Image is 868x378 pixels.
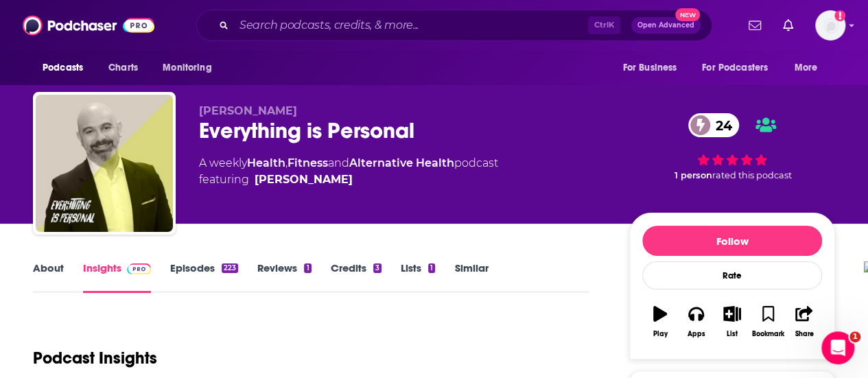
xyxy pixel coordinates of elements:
[629,104,835,189] div: 24 1 personrated this podcast
[257,261,311,293] a: Reviews1
[631,17,701,34] button: Open AdvancedNew
[786,297,822,346] button: Share
[234,14,588,36] input: Search podcasts, credits, & more...
[83,261,151,293] a: InsightsPodchaser Pro
[33,348,157,368] h1: Podcast Insights
[622,58,677,78] span: For Business
[795,58,818,78] span: More
[255,172,353,188] a: Jon Small
[428,263,435,273] div: 1
[678,297,714,346] button: Apps
[36,95,173,232] img: Everything is Personal
[33,261,64,293] a: About
[642,261,822,290] div: Rate
[199,172,498,188] span: featuring
[196,10,712,41] div: Search podcasts, credits, & more...
[328,156,349,169] span: and
[642,297,678,346] button: Play
[23,12,154,38] img: Podchaser - Follow, Share and Rate Podcasts
[170,261,238,293] a: Episodes223
[693,55,788,81] button: open menu
[401,261,435,293] a: Lists1
[288,156,328,169] a: Fitness
[43,58,83,78] span: Podcasts
[815,10,845,40] img: User Profile
[373,263,382,273] div: 3
[108,58,138,78] span: Charts
[815,10,845,40] button: Show profile menu
[712,170,792,180] span: rated this podcast
[752,330,784,338] div: Bookmark
[642,226,822,256] button: Follow
[637,22,694,29] span: Open Advanced
[777,14,799,37] a: Show notifications dropdown
[750,297,786,346] button: Bookmark
[285,156,288,169] span: ,
[247,156,285,169] a: Health
[727,330,738,338] div: List
[849,331,860,342] span: 1
[33,55,101,81] button: open menu
[821,331,854,364] iframe: Intercom live chat
[222,263,238,273] div: 223
[653,330,668,338] div: Play
[199,104,297,117] span: [PERSON_NAME]
[714,297,750,346] button: List
[702,113,739,137] span: 24
[199,155,498,188] div: A weekly podcast
[702,58,768,78] span: For Podcasters
[99,55,146,81] a: Charts
[588,16,620,34] span: Ctrl K
[688,113,739,137] a: 24
[613,55,694,81] button: open menu
[795,330,813,338] div: Share
[153,55,229,81] button: open menu
[815,10,845,40] span: Logged in as amandawoods
[688,330,705,338] div: Apps
[743,14,766,37] a: Show notifications dropdown
[331,261,382,293] a: Credits3
[834,10,845,21] svg: Add a profile image
[127,263,151,274] img: Podchaser Pro
[675,8,700,21] span: New
[163,58,211,78] span: Monitoring
[675,170,712,180] span: 1 person
[785,55,835,81] button: open menu
[304,263,311,273] div: 1
[349,156,454,169] a: Alternative Health
[454,261,488,293] a: Similar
